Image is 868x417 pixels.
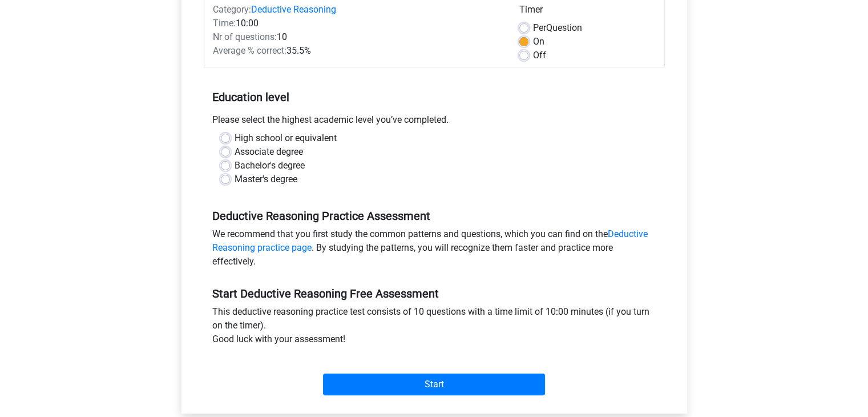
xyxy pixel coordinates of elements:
[533,21,582,35] label: Question
[533,35,544,49] label: On
[212,86,656,109] h5: Education level
[533,22,546,33] span: Per
[213,45,286,56] span: Average % correct:
[235,173,297,186] label: Master's degree
[204,113,665,131] div: Please select the highest academic level you’ve completed.
[204,305,665,351] div: This deductive reasoning practice test consists of 10 questions with a time limit of 10:00 minute...
[213,4,251,15] span: Category:
[212,287,656,300] h5: Start Deductive Reasoning Free Assessment
[204,17,511,30] div: 10:00
[204,44,511,58] div: 35.5%
[235,159,305,173] label: Bachelor's degree
[212,209,656,223] h5: Deductive Reasoning Practice Assessment
[533,49,546,62] label: Off
[235,131,337,145] label: High school or equivalent
[519,3,656,21] div: Timer
[323,374,545,395] input: Start
[251,4,336,15] a: Deductive Reasoning
[213,31,277,42] span: Nr of questions:
[213,18,236,29] span: Time:
[235,145,303,159] label: Associate degree
[204,30,511,44] div: 10
[204,227,665,273] div: We recommend that you first study the common patterns and questions, which you can find on the . ...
